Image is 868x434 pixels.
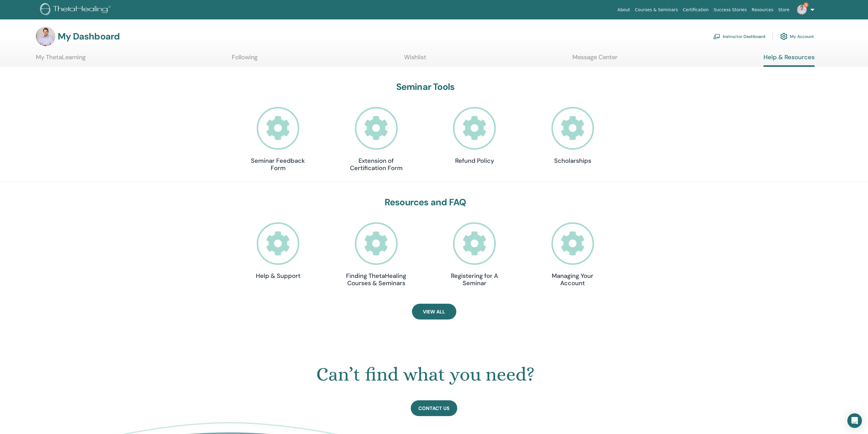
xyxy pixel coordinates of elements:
[232,53,258,65] a: Following
[615,4,632,15] a: About
[248,81,603,92] h3: Seminar Tools
[40,3,113,17] img: logo.png
[411,400,457,416] a: Contact Us
[633,4,681,15] a: Courses & Seminars
[780,31,787,42] img: cog.svg
[248,157,308,172] h4: Seminar Feedback Form
[542,222,603,287] a: Managing Your Account
[780,30,814,43] a: My Account
[404,53,426,65] a: Wishlist
[346,272,407,287] h4: Finding ThetaHealing Courses & Seminars
[572,53,617,65] a: Message Center
[346,107,407,172] a: Extension of Certification Form
[713,30,765,43] a: Instructor Dashboard
[847,413,862,428] div: Open Intercom Messenger
[711,4,749,15] a: Success Stories
[797,5,807,15] img: default.jpg
[36,53,86,65] a: My ThetaLearning
[26,363,825,386] h1: Can’t find what you need?
[763,53,815,67] a: Help & Resources
[804,2,808,7] span: 8
[444,222,505,287] a: Registering for A Seminar
[418,405,450,412] span: Contact Us
[248,107,308,172] a: Seminar Feedback Form
[346,157,407,172] h4: Extension of Certification Form
[248,197,603,208] h3: Resources and FAQ
[749,4,776,15] a: Resources
[444,157,505,164] h4: Refund Policy
[680,4,711,15] a: Certification
[444,107,505,164] a: Refund Policy
[713,34,720,39] img: chalkboard-teacher.svg
[542,107,603,164] a: Scholarships
[248,222,308,280] a: Help & Support
[444,272,505,287] h4: Registering for A Seminar
[423,309,445,315] span: View All
[248,272,308,279] h4: Help & Support
[58,31,120,42] h3: My Dashboard
[412,304,456,320] a: View All
[542,157,603,164] h4: Scholarships
[36,27,55,46] img: default.jpg
[542,272,603,287] h4: Managing Your Account
[776,4,792,15] a: Store
[346,222,407,287] a: Finding ThetaHealing Courses & Seminars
